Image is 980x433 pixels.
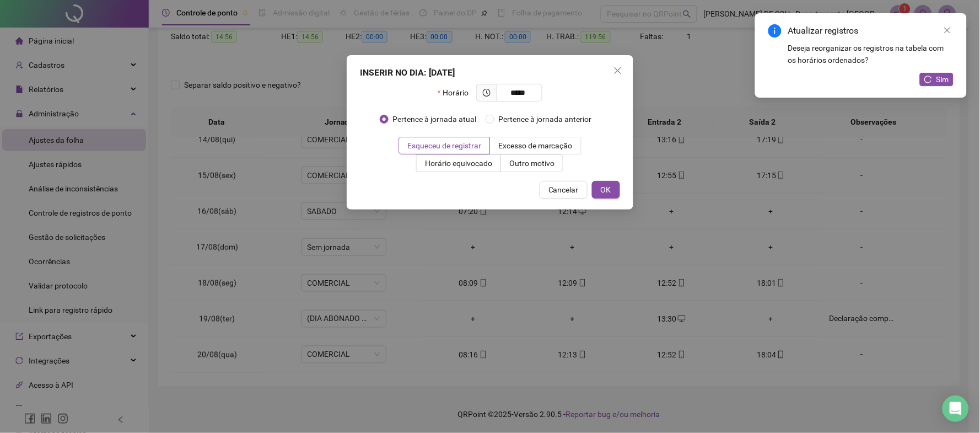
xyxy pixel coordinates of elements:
span: OK [601,184,611,196]
span: Pertence à jornada anterior [494,113,596,125]
span: Cancelar [548,184,579,196]
span: Outro motivo [509,159,554,168]
div: Atualizar registros [788,24,954,38]
span: Horário equivocado [425,159,492,168]
a: Close [941,24,954,36]
div: Deseja reorganizar os registros na tabela com os horários ordenados? [788,42,954,66]
div: Open Intercom Messenger [943,395,969,422]
span: Esqueceu de registrar [407,141,481,150]
span: info-circle [768,24,782,38]
div: INSERIR NO DIA : [DATE] [360,66,620,79]
span: Pertence à jornada atual [389,113,481,125]
button: Close [609,62,627,79]
button: Sim [920,73,954,86]
label: Horário [438,84,476,101]
span: clock-circle [483,89,491,97]
span: Sim [936,73,949,85]
button: OK [592,181,620,199]
span: close [613,66,622,75]
span: reload [924,76,932,83]
span: close [944,26,951,34]
span: Excesso de marcação [498,141,573,150]
button: Cancelar [540,181,588,199]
